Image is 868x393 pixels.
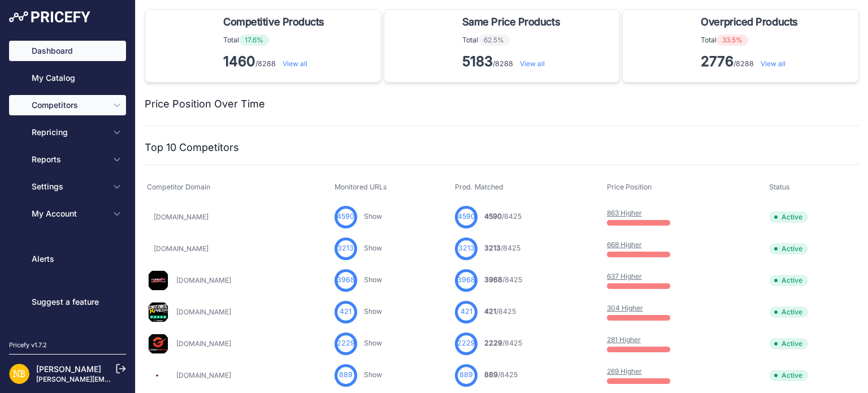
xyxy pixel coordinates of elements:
[701,34,802,46] p: Total
[607,335,641,344] a: 281 Higher
[769,338,808,349] span: Active
[176,276,231,284] a: [DOMAIN_NAME]
[462,34,565,46] p: Total
[223,53,329,71] p: /8288
[520,59,545,68] a: View all
[223,53,255,70] strong: 1460
[484,244,520,252] a: 3213/8425
[340,306,351,317] span: 421
[9,95,126,115] button: Competitors
[36,364,101,374] a: [PERSON_NAME]
[9,176,126,197] button: Settings
[36,375,210,383] a: [PERSON_NAME][EMAIL_ADDRESS][DOMAIN_NAME]
[458,243,475,254] span: 3213
[478,34,510,46] span: 62.5%
[484,307,516,316] a: 421/8425
[337,338,355,349] span: 2229
[769,211,808,223] span: Active
[9,149,126,170] button: Reports
[484,244,501,252] span: 3213
[484,370,518,379] a: 889/8425
[461,306,472,317] span: 421
[9,249,126,269] a: Alerts
[364,339,382,347] a: Show
[283,59,307,68] a: View all
[154,213,209,221] a: [DOMAIN_NAME]
[9,68,126,88] a: My Catalog
[364,212,382,221] a: Show
[9,122,126,142] button: Repricing
[32,100,106,111] span: Competitors
[147,183,210,191] span: Competitor Domain
[364,307,382,316] a: Show
[769,275,808,286] span: Active
[607,183,652,191] span: Price Position
[769,306,808,318] span: Active
[607,209,642,217] a: 863 Higher
[484,339,522,347] a: 2229/8425
[484,212,522,221] a: 4590/8425
[458,211,475,222] span: 4590
[455,183,504,191] span: Prod. Matched
[484,212,502,221] span: 4590
[337,243,354,254] span: 3213
[32,127,106,138] span: Repricing
[717,34,748,46] span: 33.5%
[462,53,493,70] strong: 5183
[607,240,642,249] a: 668 Higher
[337,275,355,286] span: 3968
[769,243,808,254] span: Active
[154,244,209,253] a: [DOMAIN_NAME]
[769,370,808,381] span: Active
[32,154,106,165] span: Reports
[761,59,785,68] a: View all
[457,275,475,286] span: 3968
[223,14,324,30] span: Competitive Products
[364,370,382,379] a: Show
[9,41,126,327] nav: Sidebar
[484,275,522,284] a: 3968/8425
[462,53,565,71] p: /8288
[769,183,790,191] span: Status
[176,339,231,348] a: [DOMAIN_NAME]
[459,370,473,381] span: 889
[335,183,387,191] span: Monitored URLs
[145,140,239,156] h2: Top 10 Competitors
[176,308,231,316] a: [DOMAIN_NAME]
[701,53,802,71] p: /8288
[484,275,502,284] span: 3968
[9,41,126,61] a: Dashboard
[145,96,265,112] h2: Price Position Over Time
[364,275,382,284] a: Show
[607,272,642,280] a: 637 Higher
[462,14,560,30] span: Same Price Products
[701,53,734,70] strong: 2776
[239,34,269,46] span: 17.6%
[339,370,353,381] span: 889
[701,14,797,30] span: Overpriced Products
[607,367,642,375] a: 269 Higher
[32,208,106,219] span: My Account
[337,211,354,222] span: 4590
[9,292,126,312] a: Suggest a feature
[32,181,106,192] span: Settings
[223,34,329,46] p: Total
[9,340,47,350] div: Pricefy v1.7.2
[484,307,496,316] span: 421
[364,244,382,252] a: Show
[457,338,475,349] span: 2229
[9,11,90,23] img: Pricefy Logo
[484,370,498,379] span: 889
[176,371,231,379] a: [DOMAIN_NAME]
[607,304,643,312] a: 304 Higher
[484,339,502,347] span: 2229
[9,204,126,224] button: My Account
